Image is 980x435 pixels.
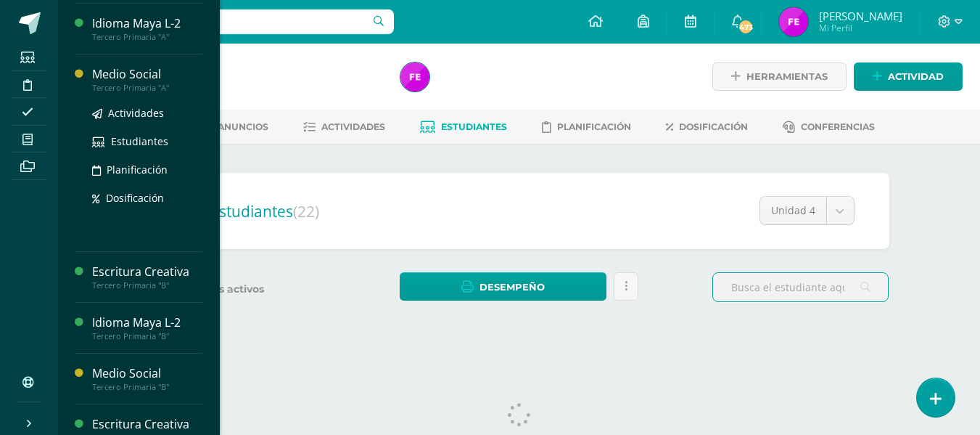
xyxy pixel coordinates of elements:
[666,115,748,139] a: Dosificación
[760,197,854,224] a: Unidad 4
[738,19,754,35] span: 473
[783,115,875,139] a: Conferencias
[420,115,507,139] a: Estudiantes
[218,121,268,132] span: Anuncios
[92,190,202,206] a: Dosificación
[92,161,202,178] a: Planificación
[557,121,631,132] span: Planificación
[92,331,202,341] div: Tercero Primaria "B"
[92,15,202,42] a: Idioma Maya L-2Tercero Primaria "A"
[92,105,202,121] a: Actividades
[854,62,963,91] a: Actividad
[771,197,815,224] span: Unidad 4
[303,115,385,139] a: Actividades
[92,314,202,331] div: Idioma Maya L-2
[92,314,202,341] a: Idioma Maya L-2Tercero Primaria "B"
[92,66,202,83] div: Medio Social
[67,9,394,34] input: Busca un usuario...
[210,201,319,221] span: Estudiantes
[819,9,902,23] span: [PERSON_NAME]
[92,365,202,382] div: Medio Social
[712,62,847,91] a: Herramientas
[92,133,202,150] a: Estudiantes
[479,274,545,301] span: Desempeño
[293,201,319,221] span: (22)
[92,32,202,42] div: Tercero Primaria "A"
[149,282,326,296] label: Estudiantes activos
[106,191,164,205] span: Dosificación
[92,264,202,280] div: Escritura Creativa
[400,62,429,92] img: 188e24212a95fa4c1aa12f958deb3bbe.png
[92,365,202,392] a: Medio SocialTercero Primaria "B"
[713,273,888,301] input: Busca el estudiante aquí...
[111,134,168,148] span: Estudiantes
[198,115,268,139] a: Anuncios
[92,382,202,392] div: Tercero Primaria "B"
[92,83,202,93] div: Tercero Primaria "A"
[746,63,828,90] span: Herramientas
[441,121,507,132] span: Estudiantes
[542,115,631,139] a: Planificación
[679,121,748,132] span: Dosificación
[108,106,164,120] span: Actividades
[888,63,944,90] span: Actividad
[92,416,202,433] div: Escritura Creativa
[113,80,383,94] div: Primero Primaria 'C'
[801,121,875,132] span: Conferencias
[107,163,168,176] span: Planificación
[113,60,383,80] h1: Valores
[321,121,385,132] span: Actividades
[92,15,202,32] div: Idioma Maya L-2
[400,272,606,301] a: Desempeño
[819,22,902,34] span: Mi Perfil
[92,66,202,93] a: Medio SocialTercero Primaria "A"
[92,264,202,290] a: Escritura CreativaTercero Primaria "B"
[779,7,808,36] img: 188e24212a95fa4c1aa12f958deb3bbe.png
[92,280,202,290] div: Tercero Primaria "B"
